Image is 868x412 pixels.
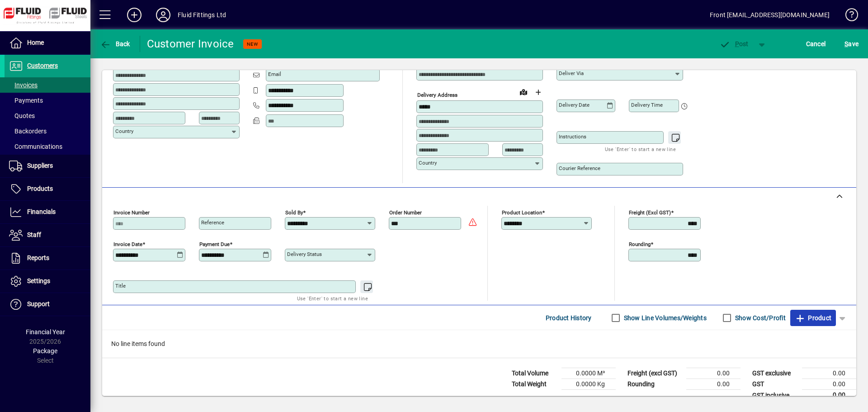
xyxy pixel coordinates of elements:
[178,8,226,22] div: Fluid Fittings Ltd
[27,162,53,169] span: Suppliers
[631,102,663,108] mat-label: Delivery time
[559,165,600,171] mat-label: Courier Reference
[9,97,43,104] span: Payments
[561,379,616,390] td: 0.0000 Kg
[285,209,303,216] mat-label: Sold by
[9,143,62,150] span: Communications
[686,379,741,390] td: 0.00
[113,241,142,247] mat-label: Invoice date
[27,39,44,46] span: Home
[561,368,616,379] td: 0.0000 M³
[115,283,126,289] mat-label: Title
[715,36,753,52] button: Post
[735,40,739,47] span: P
[419,160,437,166] mat-label: Country
[5,139,90,154] a: Communications
[531,85,545,99] button: Choose address
[147,37,234,51] div: Customer Invoice
[149,7,178,23] button: Profile
[26,328,65,336] span: Financial Year
[5,32,90,54] a: Home
[5,201,90,223] a: Financials
[27,277,50,284] span: Settings
[5,123,90,139] a: Backorders
[733,313,786,322] label: Show Cost/Profit
[5,93,90,108] a: Payments
[287,251,322,257] mat-label: Delivery status
[5,108,90,123] a: Quotes
[622,313,707,322] label: Show Line Volumes/Weights
[559,70,584,76] mat-label: Deliver via
[686,368,741,379] td: 0.00
[802,368,856,379] td: 0.00
[199,241,230,247] mat-label: Payment due
[623,379,686,390] td: Rounding
[605,144,676,154] mat-hint: Use 'Enter' to start a new line
[542,310,595,326] button: Product History
[297,293,368,303] mat-hint: Use 'Enter' to start a new line
[27,62,58,69] span: Customers
[100,40,130,47] span: Back
[748,379,802,390] td: GST
[719,40,749,47] span: ost
[795,311,831,325] span: Product
[507,379,561,390] td: Total Weight
[844,40,848,47] span: S
[629,209,671,216] mat-label: Freight (excl GST)
[806,37,826,51] span: Cancel
[842,36,861,52] button: Save
[5,270,90,293] a: Settings
[5,77,90,93] a: Invoices
[802,390,856,401] td: 0.00
[5,224,90,246] a: Staff
[516,85,531,99] a: View on map
[113,209,150,216] mat-label: Invoice number
[559,133,586,140] mat-label: Instructions
[804,36,828,52] button: Cancel
[623,368,686,379] td: Freight (excl GST)
[5,155,90,177] a: Suppliers
[27,300,50,308] span: Support
[9,81,38,89] span: Invoices
[844,37,859,51] span: ave
[748,390,802,401] td: GST inclusive
[802,379,856,390] td: 0.00
[710,8,830,22] div: Front [EMAIL_ADDRESS][DOMAIN_NAME]
[559,102,590,108] mat-label: Delivery date
[115,128,133,134] mat-label: Country
[507,368,561,379] td: Total Volume
[9,112,35,119] span: Quotes
[27,208,56,215] span: Financials
[33,347,57,355] span: Package
[98,36,132,52] button: Back
[102,330,856,358] div: No line items found
[5,293,90,316] a: Support
[790,310,836,326] button: Product
[5,178,90,200] a: Products
[27,185,53,192] span: Products
[268,71,281,77] mat-label: Email
[9,128,47,135] span: Backorders
[5,247,90,270] a: Reports
[27,231,41,238] span: Staff
[120,7,149,23] button: Add
[629,241,651,247] mat-label: Rounding
[546,311,592,325] span: Product History
[839,2,857,31] a: Knowledge Base
[201,219,224,226] mat-label: Reference
[27,254,49,261] span: Reports
[502,209,542,216] mat-label: Product location
[748,368,802,379] td: GST exclusive
[247,41,258,47] span: NEW
[90,36,140,52] app-page-header-button: Back
[389,209,422,216] mat-label: Order number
